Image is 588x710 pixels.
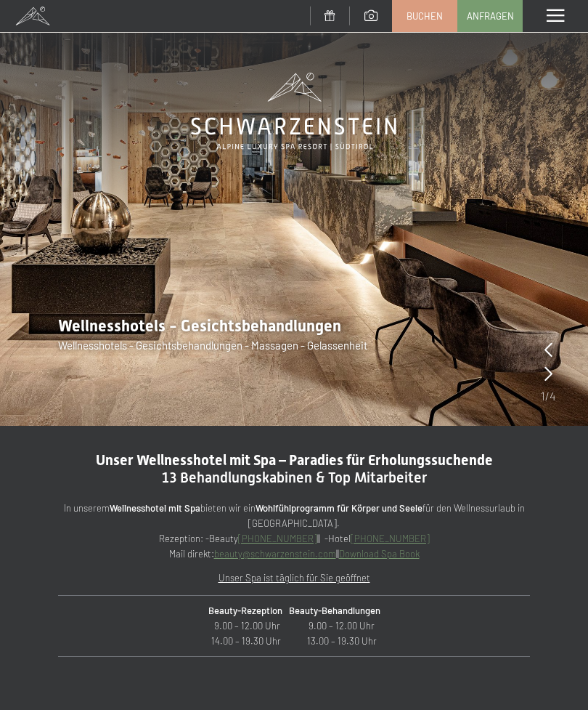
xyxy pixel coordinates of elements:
[96,451,493,469] span: Unser Wellnesshotel mit Spa – Paradies für Erholungssuchende
[256,502,422,514] strong: Wohlfühlprogramm für Körper und Seele
[58,501,530,561] p: In unserem bieten wir ein für den Wellnessurlaub in [GEOGRAPHIC_DATA]. Rezeption: -Beauty || -Hot...
[407,9,443,23] span: Buchen
[58,339,367,352] span: Wellnesshotels - Gesichtsbehandlungen - Massagen - Gelassenheit
[214,548,336,560] a: beauty@schwarzenstein.com
[458,1,522,31] a: Anfragen
[110,502,200,514] strong: Wellnesshotel mit Spa
[162,469,427,486] span: 13 Behandlungskabinen & Top Mitarbeiter
[219,572,370,584] u: Unser Spa ist täglich für Sie geöffnet
[393,1,457,31] a: Buchen
[351,533,430,544] a: [PHONE_NUMBER]
[545,388,550,404] span: /
[238,533,317,544] a: [PHONE_NUMBER]
[467,9,514,23] span: Anfragen
[541,388,545,404] span: 1
[208,605,380,616] strong: Beauty-Rezeption Beauty-Behandlungen
[339,548,420,560] a: Download Spa Book
[69,603,519,648] p: 9.00 – 12.00 Uhr 9.00 – 12.00 Uhr 14.00 – 19.30 Uhr 13.00 – 19.30 Uhr
[58,317,341,335] span: Wellnesshotels - Gesichtsbehandlungen
[550,388,555,404] span: 4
